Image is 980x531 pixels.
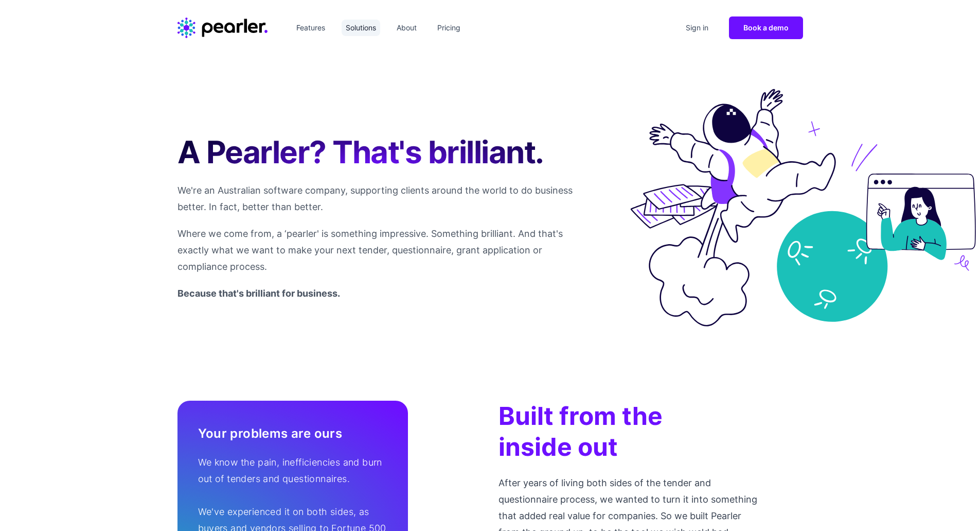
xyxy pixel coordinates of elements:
[393,20,421,36] a: About
[729,16,803,39] a: Book a demo
[177,285,573,302] p: Because that's brilliant for business.
[292,20,329,36] a: Features
[342,20,380,36] a: Solutions
[198,425,387,442] h2: Your problems are ours
[630,89,976,327] img: App screenshot
[177,134,573,170] h1: A Pearler? That's brilliant.
[743,23,789,32] span: Book a demo
[177,18,268,38] a: Home
[433,20,465,36] a: Pricing
[177,182,573,215] p: We're an Australian software company, supporting clients around the world to do business better. ...
[177,226,573,275] p: Where we come from, a ‘pearler' is something impressive. Something brilliant. And that's exactly ...
[498,401,729,463] h2: Built from the inside out
[682,20,712,36] a: Sign in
